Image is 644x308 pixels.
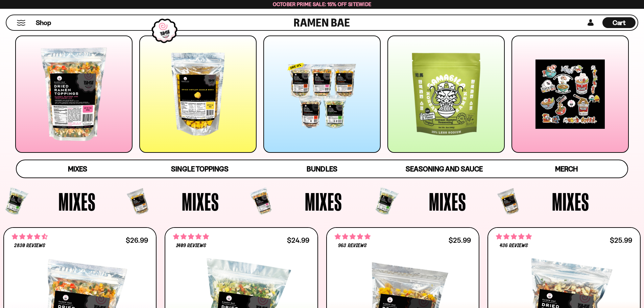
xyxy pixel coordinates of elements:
span: October Prime Sale: 15% off Sitewide [273,1,372,7]
div: $24.99 [287,237,309,243]
span: Mixes [58,189,96,214]
span: Shop [36,18,51,27]
div: $25.99 [610,237,632,243]
span: Merch [555,165,578,173]
span: 963 reviews [338,243,366,248]
span: 436 reviews [500,243,528,248]
span: 2830 reviews [14,243,45,248]
button: Mobile Menu Trigger [17,20,26,26]
a: Mixes [17,160,139,177]
span: Bundles [307,165,337,173]
span: Mixes [305,189,342,214]
a: Seasoning and Sauce [383,160,505,177]
a: Bundles [261,160,383,177]
span: Cart [613,19,626,27]
a: Merch [505,160,627,177]
span: Mixes [182,189,219,214]
a: Single Toppings [139,160,261,177]
span: Mixes [429,189,466,214]
span: 4.76 stars [496,232,532,241]
a: Shop [36,17,51,28]
span: 4.68 stars [12,232,48,241]
span: Single Toppings [171,165,228,173]
div: Cart [602,15,636,30]
span: 4.76 stars [173,232,209,241]
span: 4.75 stars [335,232,371,241]
div: $26.99 [126,237,148,243]
span: 1409 reviews [176,243,206,248]
span: Mixes [552,189,589,214]
div: $25.99 [449,237,471,243]
span: Seasoning and Sauce [406,165,482,173]
span: Mixes [68,165,87,173]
